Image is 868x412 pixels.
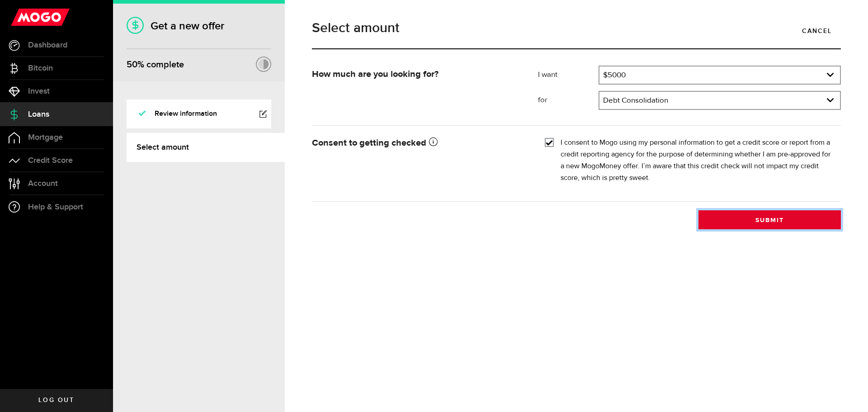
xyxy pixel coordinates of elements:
[127,59,137,70] span: 50
[127,57,184,73] div: % complete
[698,210,841,229] button: Submit
[28,87,50,95] span: Invest
[127,133,285,162] a: Select amount
[561,137,834,184] label: I consent to Mogo using my personal information to get a credit score or report from a credit rep...
[28,203,83,211] span: Help & Support
[312,70,439,79] strong: How much are you looking for?
[599,66,840,84] a: expand select
[28,156,73,165] span: Credit Score
[28,64,53,72] span: Bitcoin
[793,21,841,40] a: Cancel
[599,92,840,109] a: expand select
[28,133,63,142] span: Mortgage
[538,70,599,81] label: I want
[28,180,58,188] span: Account
[312,21,841,35] h1: Select amount
[127,99,271,128] a: Review information
[7,4,34,31] button: Open LiveChat chat widget
[312,138,438,147] strong: Consent to getting checked
[28,41,67,49] span: Dashboard
[538,95,599,106] label: for
[28,110,49,118] span: Loans
[38,397,74,403] span: Log out
[545,137,554,146] input: I consent to Mogo using my personal information to get a credit score or report from a credit rep...
[127,19,271,33] h1: Get a new offer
